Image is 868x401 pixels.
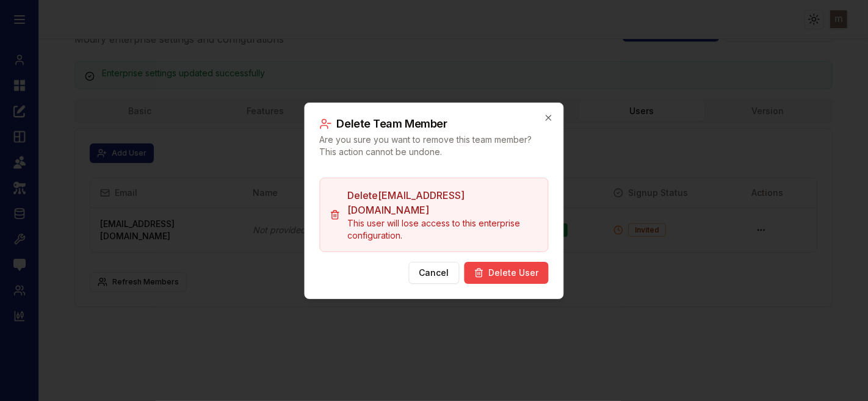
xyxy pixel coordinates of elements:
[337,118,447,129] span: Delete Team Member
[347,188,538,217] p: Delete [EMAIL_ADDRESS][DOMAIN_NAME]
[347,217,538,242] p: This user will lose access to this enterprise configuration.
[320,134,549,158] p: Are you sure you want to remove this team member? This action cannot be undone.
[409,262,460,284] button: Cancel
[465,262,549,284] button: Delete User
